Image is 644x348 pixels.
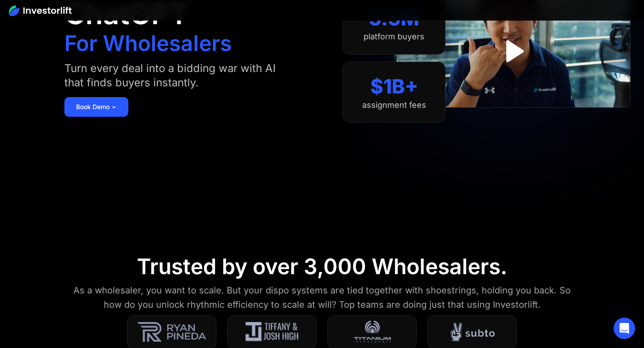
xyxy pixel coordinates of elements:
[137,254,507,280] div: Trusted by over 3,000 Wholesalers.
[362,100,426,110] div: assignment fees
[614,318,635,339] div: Open Intercom Messenger
[64,33,232,54] h1: For Wholesalers
[64,283,580,312] div: As a wholesaler, you want to scale. But your dispo systems are tied together with shoestrings, ho...
[64,97,128,117] a: Book Demo ➢
[64,61,293,90] div: Turn every deal into a bidding war with AI that finds buyers instantly.
[492,31,532,71] a: open lightbox
[370,75,418,98] div: $1B+
[445,112,580,123] iframe: Customer reviews powered by Trustpilot
[364,32,424,42] div: platform buyers
[369,7,419,30] div: 5.5M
